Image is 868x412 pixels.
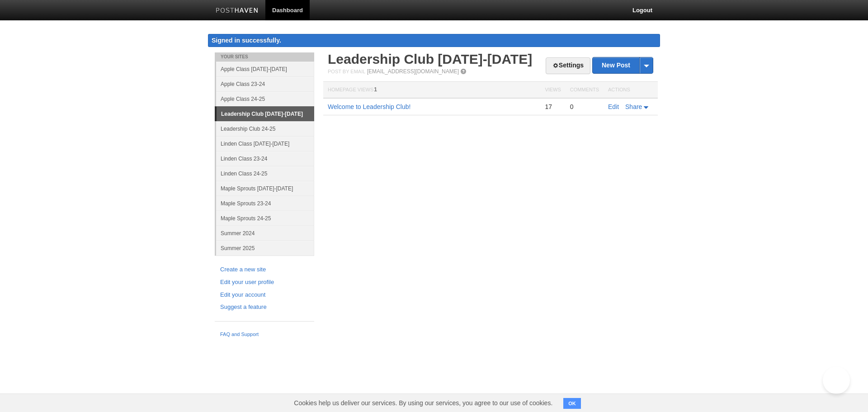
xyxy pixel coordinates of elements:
[374,86,377,93] span: 1
[216,166,314,181] a: Linden Class 24-25
[608,103,619,110] a: Edit
[220,331,309,339] a: FAQ and Support
[215,52,314,62] li: Your Sites
[625,103,642,110] span: Share
[217,107,314,121] a: Leadership Club [DATE]-[DATE]
[367,68,459,75] a: [EMAIL_ADDRESS][DOMAIN_NAME]
[216,226,314,241] a: Summer 2024
[604,82,658,99] th: Actions
[216,211,314,226] a: Maple Sprouts 24-25
[546,57,590,74] a: Settings
[220,265,309,275] a: Create a new site
[328,69,365,74] span: Post by Email
[570,103,599,111] div: 0
[328,103,410,110] a: Welcome to Leadership Club!
[220,278,309,287] a: Edit your user profile
[220,290,309,300] a: Edit your account
[220,303,309,312] a: Suggest a feature
[216,151,314,166] a: Linden Class 23-24
[216,76,314,91] a: Apple Class 23-24
[208,34,660,47] div: Signed in successfully.
[285,394,561,412] span: Cookies help us deliver our services. By using our services, you agree to our use of cookies.
[566,82,604,99] th: Comments
[216,121,314,136] a: Leadership Club 24-25
[323,82,540,99] th: Homepage Views
[216,8,259,14] img: Posthaven-bar
[545,103,561,111] div: 17
[540,82,565,99] th: Views
[216,62,314,76] a: Apple Class [DATE]-[DATE]
[823,367,850,394] iframe: Help Scout Beacon - Open
[216,181,314,196] a: Maple Sprouts [DATE]-[DATE]
[216,241,314,256] a: Summer 2025
[563,398,581,409] button: OK
[216,136,314,151] a: Linden Class [DATE]-[DATE]
[328,52,532,66] a: Leadership Club [DATE]-[DATE]
[593,57,653,73] a: New Post
[216,196,314,211] a: Maple Sprouts 23-24
[216,91,314,106] a: Apple Class 24-25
